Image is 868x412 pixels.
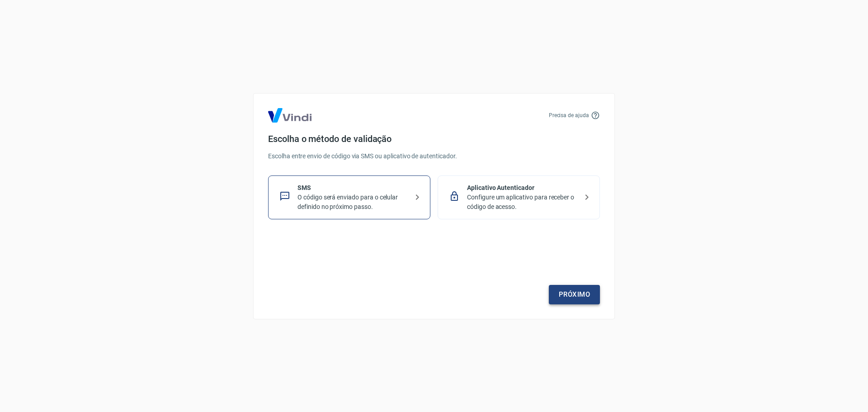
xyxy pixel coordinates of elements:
[467,193,578,212] p: Configure um aplicativo para receber o código de acesso.
[268,175,430,219] div: SMSO código será enviado para o celular definido no próximo passo.
[297,183,408,193] p: SMS
[268,133,600,144] h4: Escolha o método de validação
[467,183,578,193] p: Aplicativo Autenticador
[549,111,589,119] p: Precisa de ajuda
[549,285,600,304] a: Próximo
[297,193,408,212] p: O código será enviado para o celular definido no próximo passo.
[268,152,600,161] p: Escolha entre envio de código via SMS ou aplicativo de autenticador.
[438,175,600,219] div: Aplicativo AutenticadorConfigure um aplicativo para receber o código de acesso.
[268,108,311,123] img: Logo Vind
